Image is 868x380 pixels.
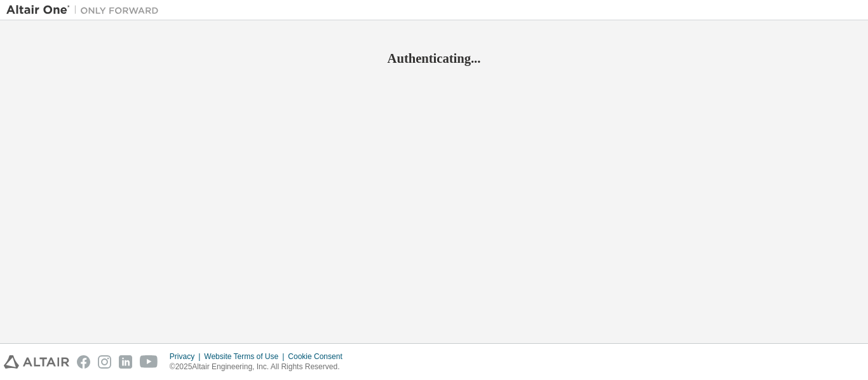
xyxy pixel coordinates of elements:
img: facebook.svg [77,355,90,369]
div: Cookie Consent [288,351,349,362]
img: Altair One [6,4,165,16]
p: © 2025 Altair Engineering, Inc. All Rights Reserved. [170,362,350,372]
img: linkedin.svg [119,355,132,369]
img: instagram.svg [98,355,111,369]
div: Privacy [170,351,204,362]
img: youtube.svg [140,355,158,369]
h2: Authenticating... [6,50,862,67]
div: Website Terms of Use [204,351,288,362]
img: altair_logo.svg [4,355,69,369]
